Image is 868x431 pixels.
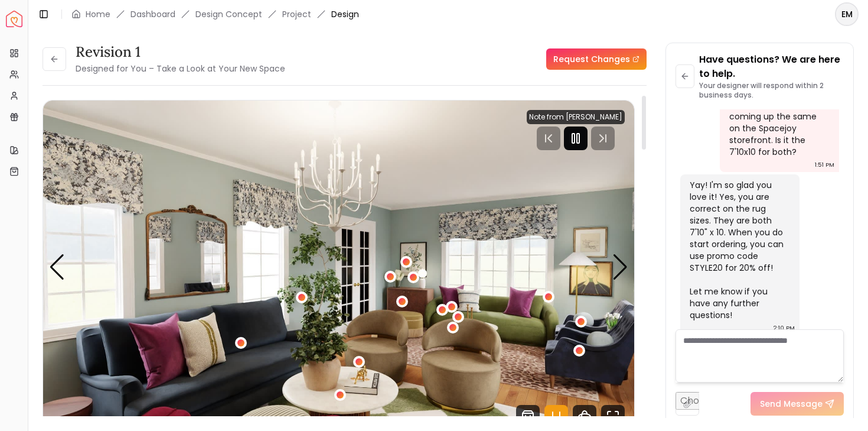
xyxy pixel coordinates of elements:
div: Note from [PERSON_NAME] [527,110,625,124]
div: Previous slide [49,254,65,280]
small: Designed for You – Take a Look at Your New Space [76,63,285,74]
div: Can you please confirm which rug sizes we are ordering? For some reason it's not coming up the sa... [729,63,827,158]
svg: Pause [569,131,583,145]
svg: 360 View [573,405,596,429]
p: Your designer will respond within 2 business days. [699,81,844,100]
a: Home [86,8,110,20]
span: EM [836,4,857,25]
div: Next slide [612,254,628,280]
div: 2:10 PM [774,322,795,334]
a: Spacejoy [6,11,22,27]
span: Design [331,8,359,20]
div: 1:51 PM [815,159,834,171]
svg: Hotspots Toggle [544,405,568,429]
svg: Fullscreen [601,405,625,429]
li: Design Concept [195,8,262,20]
svg: Shop Products from this design [516,405,540,429]
img: Spacejoy Logo [6,11,22,27]
a: Request Changes [546,48,647,70]
button: EM [835,2,859,26]
div: Yay! I'm so glad you love it! Yes, you are correct on the rug sizes. They are both 7'10" x 10. Wh... [690,179,788,321]
p: Have questions? We are here to help. [699,53,844,81]
h3: Revision 1 [76,43,285,61]
a: Project [282,8,311,20]
nav: breadcrumb [71,8,359,20]
a: Dashboard [130,8,175,20]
